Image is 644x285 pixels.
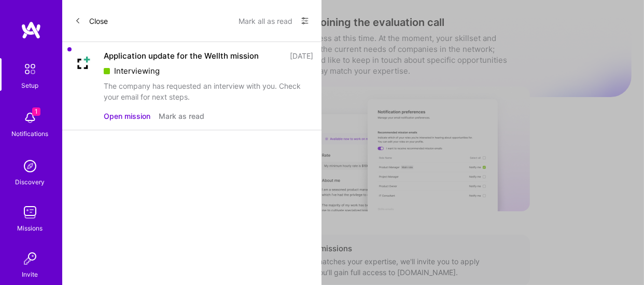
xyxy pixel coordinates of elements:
img: teamwork [20,202,40,223]
div: Application update for the Wellth mission [104,50,259,61]
button: Open mission [104,111,150,121]
div: [DATE] [290,50,313,61]
img: discovery [20,156,40,177]
button: Close [75,12,108,29]
div: Missions [18,223,43,234]
div: Setup [22,80,39,91]
img: setup [19,58,41,80]
div: The company has requested an interview with you. Check your email for next steps. [104,80,313,102]
div: Discovery [16,177,45,187]
img: Invite [20,248,40,269]
div: Interviewing [104,65,313,76]
img: Company Logo [71,50,95,75]
img: logo [21,21,41,39]
button: Mark as read [159,111,204,121]
div: Invite [22,269,38,280]
button: Mark all as read [239,12,292,29]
